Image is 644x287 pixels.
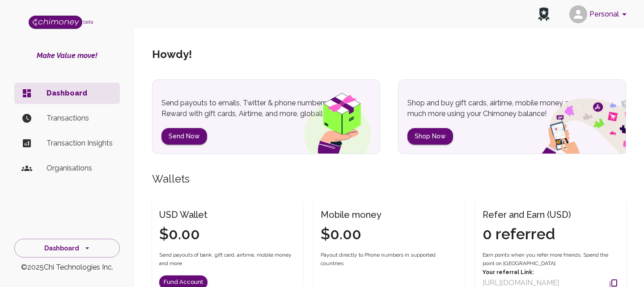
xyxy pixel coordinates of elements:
[321,251,457,269] span: Payout directly to Phone numbers in supported countries
[483,269,534,275] strong: Your referral Link:
[152,172,626,186] h5: Wallets
[29,16,82,29] img: Logo
[47,113,113,124] p: Transactions
[161,128,207,145] button: Send Now
[518,88,626,154] img: social spend
[407,128,453,145] button: Shop Now
[407,98,582,119] p: Shop and buy gift cards, airtime, mobile money and much more using your Chimoney balance!
[483,208,571,222] h6: Refer and Earn (USD)
[288,87,380,154] img: gift box
[83,19,93,25] span: beta
[483,225,571,244] h4: 0 referred
[14,239,120,258] button: Dashboard
[161,98,336,119] p: Send payouts to emails, Twitter & phone numbers. Reward with gift cards, Airtime, and more, globa...
[152,47,192,62] h5: Howdy !
[47,138,113,149] p: Transaction Insights
[321,225,381,244] h4: $0.00
[566,3,633,26] button: account of current user
[159,251,296,269] span: Send payouts of bank, gift card, airtime, mobile money and more
[159,208,208,222] h6: USD Wallet
[47,163,113,174] p: Organisations
[159,225,208,244] h4: $0.00
[47,88,113,99] p: Dashboard
[321,208,381,222] h6: Mobile money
